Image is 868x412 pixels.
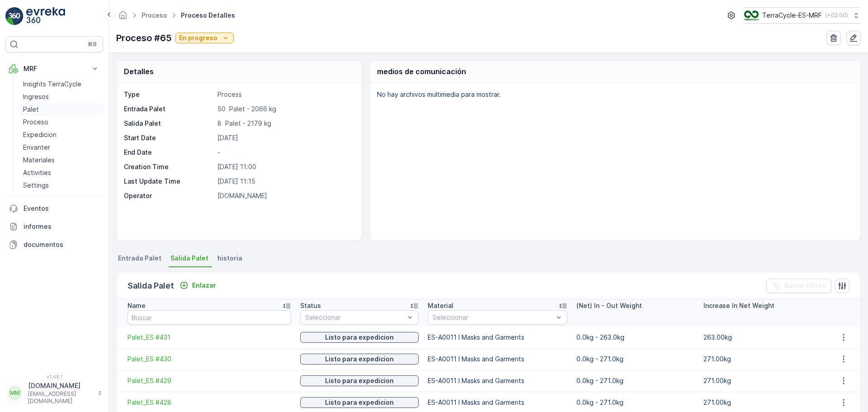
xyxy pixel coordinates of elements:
p: Listo para expedicion [325,333,394,342]
button: Listo para expedicion [300,354,418,365]
p: medios de comunicación [377,66,466,77]
button: MM[DOMAIN_NAME][EMAIL_ADDRESS][DOMAIN_NAME] [5,381,103,405]
div: MM [8,386,22,400]
a: Proceso [19,116,103,128]
p: ( +02:00 ) [826,12,848,19]
p: Activities [23,168,51,177]
p: Status [300,301,321,310]
p: Listo para expedicion [325,355,394,364]
p: Seleccionar [433,313,553,322]
button: Listo para expedicion [300,332,418,343]
p: Proceso #65 [116,31,172,45]
p: Creation Time [124,162,214,171]
p: Palet [23,105,39,114]
button: Enlazar [176,280,220,291]
p: [EMAIL_ADDRESS][DOMAIN_NAME] [28,390,93,405]
p: Enlazar [192,281,216,290]
a: documentos [5,236,103,254]
p: Insights TerraCycle [23,80,81,89]
p: Eventos [24,204,99,213]
span: historia [217,254,242,263]
span: Proceso detalles [179,11,237,20]
p: Seleccionar [305,313,404,322]
p: - [217,148,352,157]
span: Salida Palet [170,254,208,263]
p: No hay archivos multimedia para mostrar. [377,90,851,99]
td: ES-A0011 I Masks and Garments [423,348,572,370]
p: End Date [124,148,214,157]
p: [DOMAIN_NAME] [28,381,93,390]
button: TerraCycle-ES-MRF(+02:00) [744,7,861,24]
td: ES-A0011 I Masks and Garments [423,327,572,348]
p: [DOMAIN_NAME] [217,191,352,200]
button: En progreso [175,33,234,43]
a: Palet_ES #430 [127,355,291,364]
a: informes [5,218,103,236]
td: 271.00kg [699,348,826,370]
img: logo_light-DOdMpM7g.png [26,7,65,25]
p: Entrada Palet [124,104,214,114]
button: Borrar filtros [766,279,831,293]
p: TerraCycle-ES-MRF [762,11,822,20]
p: Borrar filtros [784,281,826,290]
p: Listo para expedicion [325,398,394,407]
p: Ingresos [23,92,49,101]
td: 0.0kg - 263.0kg [572,327,699,348]
p: En progreso [179,33,217,43]
a: Expedicion [19,128,103,141]
button: Listo para expedicion [300,397,418,408]
p: Type [124,90,214,99]
a: Palet [19,103,103,116]
button: Listo para expedicion [300,375,418,386]
p: Settings [23,181,49,190]
p: informes [24,222,99,231]
img: logo [5,7,24,25]
p: Detalles [124,66,154,77]
a: Activities [19,166,103,179]
a: Envanter [19,141,103,154]
button: MRF [5,60,103,78]
p: ⌘B [88,41,97,48]
a: Palet_ES #429 [127,376,291,385]
p: documentos [24,240,99,249]
a: Settings [19,179,103,192]
p: [DATE] 11:00 [217,162,352,171]
p: [DATE] [217,133,352,142]
p: Operator [124,191,214,200]
a: Página de inicio [118,14,128,21]
a: Insights TerraCycle [19,78,103,90]
p: Salida Palet [124,119,214,128]
p: 8 Palet - 2179 kg [217,119,352,128]
span: Entrada Palet [118,254,161,263]
a: Palet_ES #431 [127,333,291,342]
a: Ingresos [19,90,103,103]
td: 263.00kg [699,327,826,348]
p: Envanter [23,143,50,152]
input: Buscar [127,310,291,325]
p: [DATE] 11:15 [217,177,352,186]
span: v 1.48.1 [5,374,103,379]
img: TC_mwK4AaT.png [744,10,759,20]
a: Proceso [142,11,167,19]
p: Start Date [124,133,214,142]
p: Proceso [23,118,48,127]
p: 50 Palet - 2066 kg [217,104,352,114]
p: Material [428,301,453,310]
a: Palet_ES #428 [127,398,291,407]
td: ES-A0011 I Masks and Garments [423,370,572,392]
p: Materiales [23,156,55,165]
a: Materiales [19,154,103,166]
td: 0.0kg - 271.0kg [572,370,699,392]
p: Name [127,301,146,310]
p: (Net) In - Out Weight [576,301,642,310]
td: 271.00kg [699,370,826,392]
p: Salida Palet [127,279,174,292]
p: Listo para expedicion [325,376,394,385]
td: 0.0kg - 271.0kg [572,348,699,370]
p: Last Update Time [124,177,214,186]
p: MRF [24,64,85,73]
p: Expedicion [23,130,57,139]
